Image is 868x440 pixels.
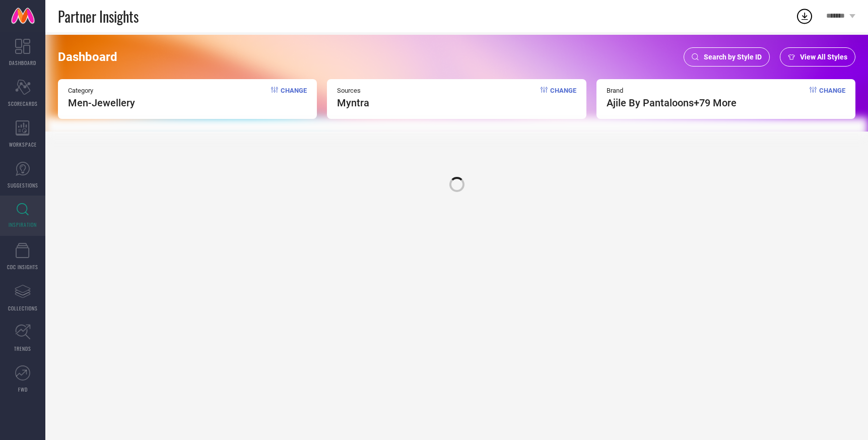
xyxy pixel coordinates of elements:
span: WORKSPACE [9,141,37,148]
span: Men-Jewellery [68,97,135,109]
span: FWD [18,386,28,393]
span: COLLECTIONS [8,304,38,312]
span: Category [68,87,135,94]
span: Change [281,87,307,109]
span: SUGGESTIONS [8,181,38,189]
span: CDC INSIGHTS [7,263,38,271]
span: SCORECARDS [8,100,38,107]
span: TRENDS [14,345,31,352]
span: DASHBOARD [9,59,36,67]
span: ajile by pantaloons +79 More [607,97,737,109]
span: Change [819,87,845,109]
span: Brand [607,87,737,94]
span: View All Styles [800,53,847,61]
span: Search by Style ID [704,53,762,61]
span: Sources [337,87,369,94]
div: Open download list [795,7,814,25]
span: myntra [337,97,369,109]
span: Change [550,87,576,109]
span: Dashboard [58,50,117,64]
span: Partner Insights [58,6,139,27]
span: INSPIRATION [9,221,37,228]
